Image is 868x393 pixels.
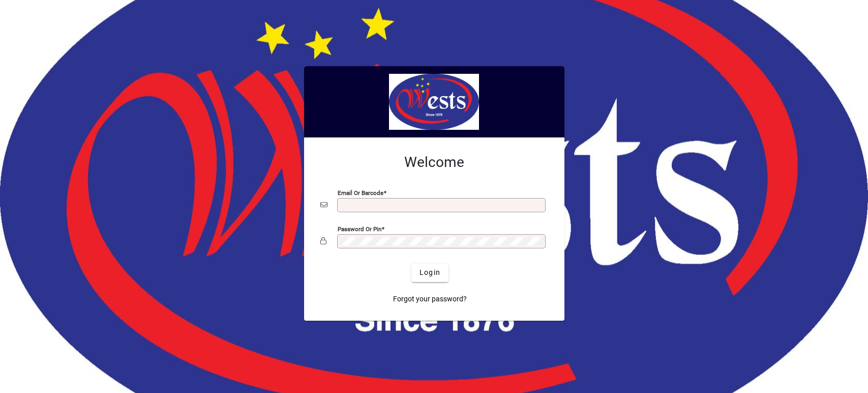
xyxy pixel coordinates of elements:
[420,267,440,278] span: Login
[320,154,548,171] h2: Welcome
[389,290,471,308] a: Forgot your password?
[338,225,381,232] mat-label: Password or Pin
[338,189,383,196] mat-label: Email or Barcode
[393,294,467,304] span: Forgot your password?
[411,264,448,282] button: Login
